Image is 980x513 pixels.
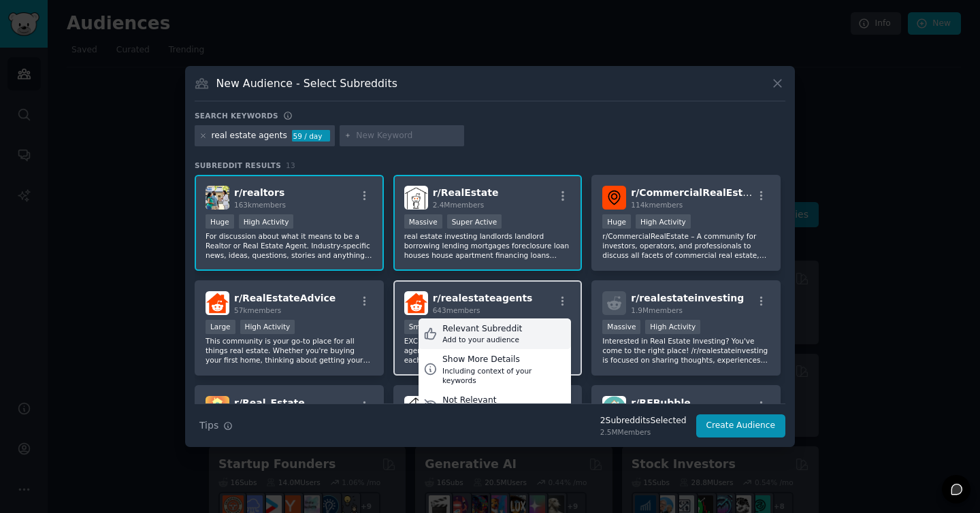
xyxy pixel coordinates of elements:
[292,130,330,142] div: 59 / day
[602,231,770,260] p: r/CommercialRealEstate – A community for investors, operators, and professionals to discuss all f...
[631,306,683,314] span: 1.9M members
[234,187,284,198] span: r/ realtors
[356,130,459,142] input: New Keyword
[442,366,566,385] div: Including context of your keywords
[234,397,305,408] span: r/ Real_Estate
[631,201,683,209] span: 114k members
[240,320,295,334] div: High Activity
[631,397,690,408] span: r/ REBubble
[433,293,533,303] span: r/ realestateagents
[195,161,281,170] span: Subreddit Results
[447,214,502,229] div: Super Active
[636,214,691,229] div: High Activity
[404,291,428,315] img: realestateagents
[404,396,428,420] img: TorontoRealEstate
[602,396,626,420] img: REBubble
[199,418,218,433] span: Tips
[206,320,235,334] div: Large
[404,320,434,334] div: Small
[206,396,229,420] img: Real_Estate
[631,293,744,303] span: r/ realestateinvesting
[602,320,640,334] div: Massive
[602,214,631,229] div: Huge
[696,414,786,437] button: Create Audience
[234,293,336,303] span: r/ RealEstateAdvice
[433,201,485,209] span: 2.4M members
[404,336,572,365] p: EXCLUSIVE group for producing real estate agents. This is a safe place for agents to help each ot...
[206,336,373,365] p: This community is your go-to place for all things real estate. Whether you're buying your first h...
[631,187,760,198] span: r/ CommercialRealEstate
[212,130,287,142] div: real estate agents
[195,111,278,120] h3: Search keywords
[404,186,428,210] img: RealEstate
[206,231,373,260] p: For discussion about what it means to be a Realtor or Real Estate Agent. Industry-specific news, ...
[602,186,626,210] img: CommercialRealEstate
[442,335,522,344] div: Add to your audience
[206,186,229,210] img: realtors
[404,231,572,260] p: real estate investing landlords landlord borrowing lending mortgages foreclosure loan houses hous...
[206,214,234,229] div: Huge
[442,323,522,335] div: Relevant Subreddit
[234,306,281,314] span: 57k members
[234,201,286,209] span: 163k members
[600,415,687,427] div: 2 Subreddit s Selected
[286,161,295,169] span: 13
[433,306,480,314] span: 643 members
[216,76,397,90] h3: New Audience - Select Subreddits
[195,414,238,437] button: Tips
[239,214,294,229] div: High Activity
[442,395,533,407] div: Not Relevant
[645,320,700,334] div: High Activity
[442,354,566,366] div: Show More Details
[206,291,229,315] img: RealEstateAdvice
[600,427,687,437] div: 2.5M Members
[602,336,770,365] p: Interested in Real Estate Investing? You've come to the right place! /r/realestateinvesting is fo...
[433,187,499,198] span: r/ RealEstate
[404,214,442,229] div: Massive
